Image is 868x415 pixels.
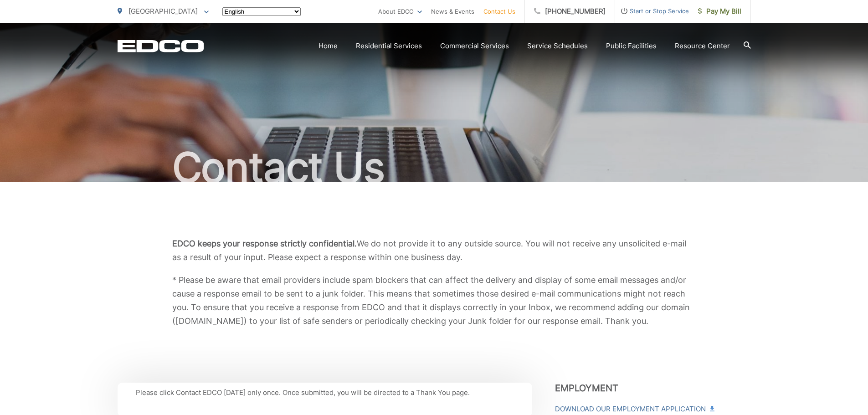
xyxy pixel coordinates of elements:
a: Service Schedules [527,41,588,51]
span: Pay My Bill [698,6,741,17]
p: * Please be aware that email providers include spam blockers that can affect the delivery and dis... [172,273,696,328]
h1: Contact Us [118,145,751,190]
a: Download Our Employment Application [555,404,714,415]
b: EDCO keeps your response strictly confidential. [172,239,357,248]
p: We do not provide it to any outside source. You will not receive any unsolicited e-mail as a resu... [172,237,696,264]
a: Contact Us [483,6,515,17]
a: EDCD logo. Return to the homepage. [118,40,204,52]
a: Commercial Services [440,41,509,51]
a: About EDCO [378,6,422,17]
a: News & Events [431,6,474,17]
p: Please click Contact EDCO [DATE] only once. Once submitted, you will be directed to a Thank You p... [136,387,514,398]
h3: Employment [555,383,751,394]
a: Home [318,41,338,51]
a: Public Facilities [606,41,657,51]
a: Residential Services [356,41,422,51]
span: [GEOGRAPHIC_DATA] [128,7,198,15]
select: Select a language [222,7,301,16]
a: Resource Center [675,41,730,51]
